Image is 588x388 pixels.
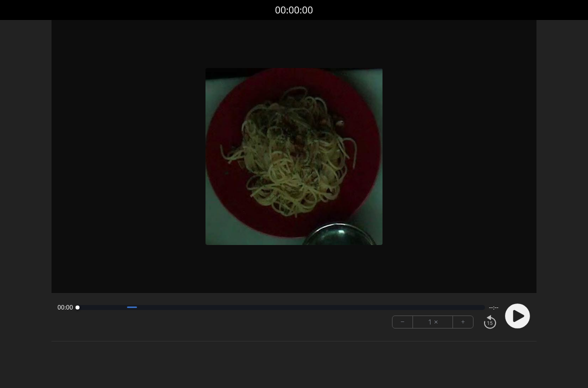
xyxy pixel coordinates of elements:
span: 00:00 [57,303,73,311]
button: − [392,316,413,328]
a: 00:00:00 [275,3,313,17]
img: Poster Image [205,68,382,245]
div: 1 × [413,316,453,328]
span: --:-- [489,303,498,311]
button: + [453,316,473,328]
